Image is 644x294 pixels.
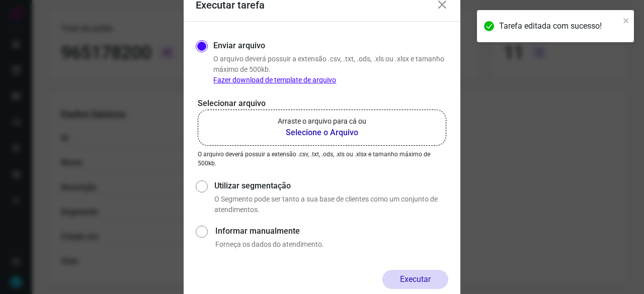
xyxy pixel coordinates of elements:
p: Arraste o arquivo para cá ou [278,116,366,127]
label: Enviar arquivo [213,40,265,52]
label: Informar manualmente [215,225,448,237]
p: Forneça os dados do atendimento. [215,239,448,250]
a: Fazer download de template de arquivo [213,76,336,84]
p: O Segmento pode ser tanto a sua base de clientes como um conjunto de atendimentos. [214,194,448,215]
p: O arquivo deverá possuir a extensão .csv, .txt, .ods, .xls ou .xlsx e tamanho máximo de 500kb. [213,54,448,85]
button: Executar [382,270,448,289]
div: Tarefa editada com sucesso! [499,20,620,32]
button: close [623,14,630,26]
b: Selecione o Arquivo [278,127,366,139]
label: Utilizar segmentação [214,180,448,192]
p: O arquivo deverá possuir a extensão .csv, .txt, .ods, .xls ou .xlsx e tamanho máximo de 500kb. [198,150,446,168]
p: Selecionar arquivo [198,97,446,110]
